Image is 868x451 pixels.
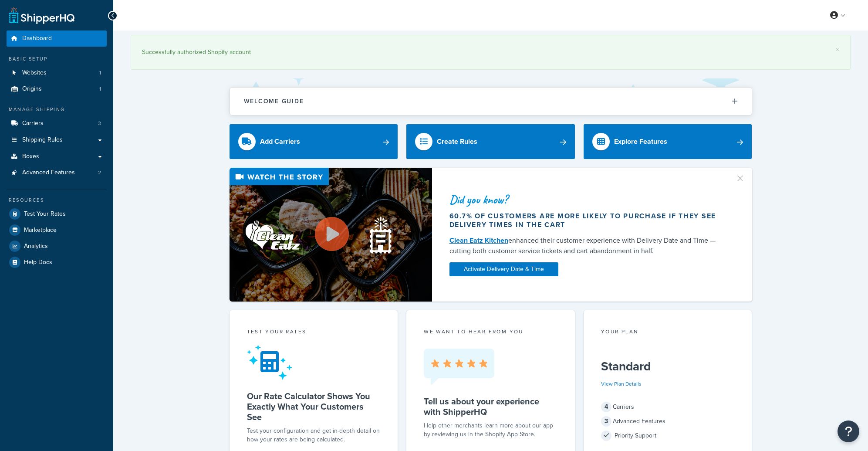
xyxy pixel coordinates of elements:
div: Did you know? [449,193,725,206]
a: Dashboard [7,31,107,47]
p: we want to hear from you [424,328,557,336]
li: Advanced Features [7,165,107,181]
div: Test your rates [247,328,381,338]
span: Advanced Features [22,169,75,176]
div: Create Rules [437,136,477,148]
div: Priority Support [601,430,735,442]
p: Help other merchants learn more about our app by reviewing us in the Shopify App Store. [424,421,557,439]
li: Carriers [7,115,107,132]
a: Analytics [7,238,107,254]
span: Websites [22,69,47,77]
a: Websites1 [7,65,107,81]
span: Boxes [22,153,39,160]
button: Open Resource Center [838,420,859,442]
span: Shipping Rules [22,136,63,144]
a: Help Docs [7,254,107,270]
span: 1 [99,85,101,93]
h2: Welcome Guide [244,98,304,105]
span: 4 [601,402,611,412]
a: Test Your Rates [7,206,107,222]
span: Analytics [24,243,48,250]
a: View Plan Details [601,380,642,388]
a: Clean Eatz Kitchen [449,235,508,245]
div: 60.7% of customers are more likely to purchase if they see delivery times in the cart [449,212,725,229]
a: Create Rules [406,124,575,159]
div: Carriers [601,401,735,413]
span: 2 [98,169,101,176]
span: Help Docs [24,259,52,266]
li: Origins [7,81,107,97]
div: Explore Features [614,136,667,148]
h5: Tell us about your experience with ShipperHQ [424,396,557,417]
div: Resources [7,197,107,204]
a: Shipping Rules [7,132,107,148]
a: Boxes [7,149,107,165]
img: Video thumbnail [230,168,432,302]
div: Add Carriers [260,136,300,148]
div: Successfully authorized Shopify account [142,46,839,58]
h5: Our Rate Calculator Shows You Exactly What Your Customers See [247,391,381,422]
span: Origins [22,85,42,93]
span: Test Your Rates [24,210,66,218]
div: Your Plan [601,328,735,338]
li: Websites [7,65,107,81]
a: Origins1 [7,81,107,97]
a: Explore Features [584,124,752,159]
a: Marketplace [7,222,107,238]
button: Welcome Guide [230,88,752,115]
a: × [836,46,839,53]
span: Dashboard [22,35,52,42]
div: Test your configuration and get in-depth detail on how your rates are being calculated. [247,427,381,444]
div: Advanced Features [601,415,735,427]
div: Manage Shipping [7,106,107,113]
h5: Standard [601,359,735,373]
span: 3 [98,120,101,127]
a: Advanced Features2 [7,165,107,181]
a: Activate Delivery Date & Time [449,262,558,276]
span: 3 [601,416,611,427]
a: Add Carriers [230,124,398,159]
span: 1 [99,69,101,77]
div: enhanced their customer experience with Delivery Date and Time — cutting both customer service ti... [449,235,725,256]
div: Basic Setup [7,55,107,63]
span: Marketplace [24,227,57,234]
a: Carriers3 [7,115,107,132]
span: Carriers [22,120,44,127]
